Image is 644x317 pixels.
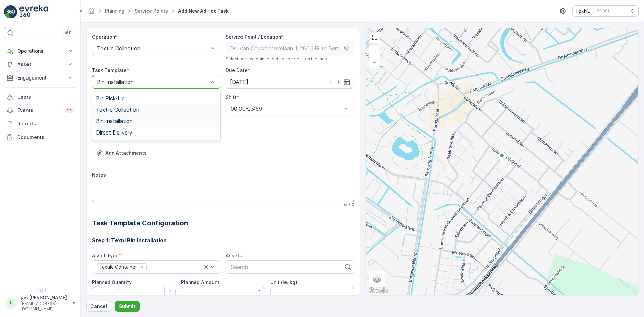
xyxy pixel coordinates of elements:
div: JJ [6,298,16,308]
label: Unit (ie. kg) [270,279,297,285]
a: Zoom In [370,47,380,57]
span: + [373,49,376,55]
a: Reports [4,117,76,130]
label: Shift [226,94,237,100]
span: Select service point or set ad hoc point on the map. [226,56,328,62]
p: TexNL [575,8,590,14]
a: Events44 [4,104,76,117]
a: Zoom Out [370,57,380,67]
img: logo_light-DOdMpM7g.png [19,5,48,19]
p: ( +02:00 ) [592,8,609,14]
a: Open this area in Google Maps (opens a new window) [367,286,389,295]
a: Layers [370,272,384,286]
button: Cancel [86,301,111,312]
p: Documents [17,134,74,141]
p: Search [231,263,344,271]
span: Add New Ad Hoc Task [177,8,230,14]
p: Engagement [17,74,63,81]
label: Planned Amount [181,279,219,285]
p: Add Attachments [105,150,147,156]
p: Submit [119,303,136,310]
p: 0 / 500 [342,202,354,207]
h3: Step 1: Texnl Bin Installation [92,236,354,244]
img: Google [367,286,389,295]
a: Documents [4,130,76,144]
a: Homepage [88,10,95,15]
a: Planning [105,8,124,14]
label: Planned Quantity [92,279,132,285]
button: Upload File [92,148,151,158]
span: Bin Installation [96,118,133,124]
h2: Task Template Configuration [92,218,354,228]
button: Submit [115,301,140,312]
p: Users [17,94,74,100]
img: logo [4,5,17,19]
p: ⌘B [65,30,72,36]
p: Operations [17,48,63,54]
p: [EMAIL_ADDRESS][DOMAIN_NAME] [21,301,69,312]
label: Asset Type [92,253,119,258]
span: Bin Pick-Up [96,95,125,101]
label: Due Date [226,67,248,73]
span: Direct Delivery [96,129,132,136]
button: TexNL(+02:00) [572,5,639,17]
p: Asset [17,61,63,68]
button: JJjan.[PERSON_NAME][EMAIL_ADDRESS][DOMAIN_NAME] [4,294,76,312]
span: v 1.47.3 [4,289,76,293]
label: Operation [92,34,115,40]
button: Asset [4,58,76,71]
label: Service Point / Location [226,34,281,40]
p: 44 [66,108,72,113]
span: − [373,59,376,65]
p: Reports [17,120,74,127]
span: Textile Collection [96,107,139,113]
p: Cancel [90,303,107,310]
label: Assets [226,253,242,258]
a: Service Points [135,8,168,14]
input: Ds. van Couwenhovelaan 1, 2661HR te Bergschenhoek [226,42,354,55]
input: dd/mm/yyyy [226,75,354,89]
button: Operations [4,44,76,58]
button: Engagement [4,71,76,85]
div: Textile Container [97,264,138,271]
label: Task Template [92,67,127,73]
div: Remove Textile Container [139,264,146,270]
a: Users [4,90,76,104]
p: Events [17,107,61,114]
label: Notes [92,172,106,178]
a: View Fullscreen [370,32,380,42]
p: jan.[PERSON_NAME] [21,294,69,301]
